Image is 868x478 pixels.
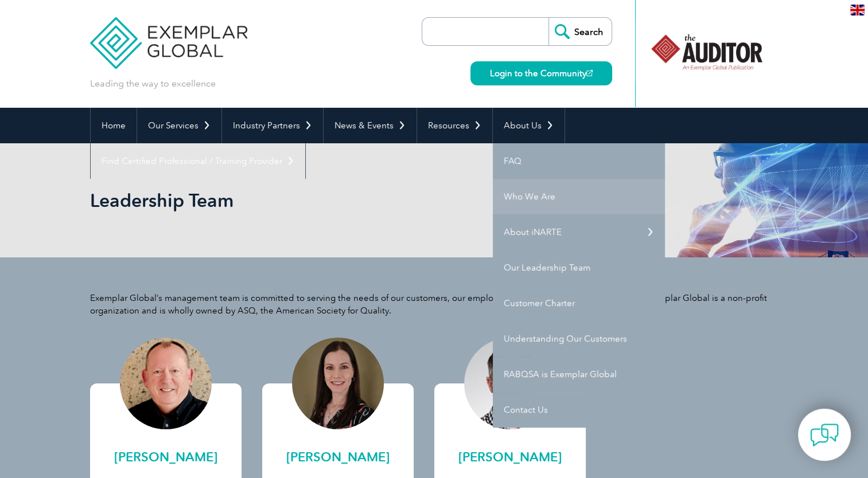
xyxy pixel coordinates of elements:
[493,392,665,428] a: Contact Us
[274,448,402,467] h2: [PERSON_NAME]
[446,448,574,467] h2: [PERSON_NAME]
[90,77,216,90] p: Leading the way to excellence
[493,356,665,392] a: RABQSA is Exemplar Global
[493,250,665,285] a: Our Leadership Team
[493,179,665,214] a: Who We Are
[548,18,612,45] input: Search
[493,108,565,143] a: About Us
[90,189,531,211] h1: Leadership Team
[91,108,137,143] a: Home
[90,292,779,317] p: Exemplar Global’s management team is committed to serving the needs of our customers, our employe...
[586,70,593,76] img: open_square.png
[91,143,305,179] a: Find Certified Professional / Training Provider
[493,321,665,356] a: Understanding Our Customers
[102,448,230,467] h2: [PERSON_NAME]
[850,5,865,15] img: en
[810,421,839,449] img: contact-chat.png
[493,285,665,321] a: Customer Charter
[417,108,492,143] a: Resources
[324,108,417,143] a: News & Events
[493,214,665,250] a: About iNARTE
[222,108,323,143] a: Industry Partners
[470,61,612,85] a: Login to the Community
[137,108,221,143] a: Our Services
[493,143,665,179] a: FAQ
